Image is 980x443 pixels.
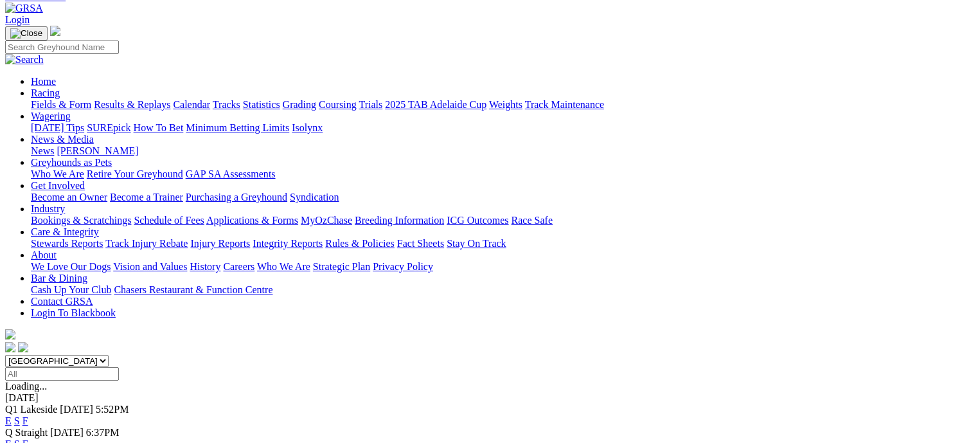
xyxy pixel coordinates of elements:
span: 5:52PM [96,404,129,415]
span: [DATE] [60,404,93,415]
img: Search [5,54,44,66]
a: How To Bet [134,122,184,133]
span: [DATE] [50,427,84,438]
a: Injury Reports [190,238,250,249]
a: Industry [31,203,65,214]
a: S [14,415,20,426]
a: Stewards Reports [31,238,103,249]
div: Wagering [31,122,975,134]
a: Fact Sheets [397,238,444,249]
div: About [31,261,975,273]
a: Login [5,14,30,25]
a: Racing [31,87,60,98]
a: Bar & Dining [31,273,87,284]
a: ICG Outcomes [447,215,508,226]
a: Careers [223,261,254,272]
div: News & Media [31,145,975,157]
a: GAP SA Assessments [186,168,276,179]
a: Cash Up Your Club [31,284,111,295]
a: Breeding Information [355,215,444,226]
input: Search [5,41,119,54]
a: Who We Are [257,261,310,272]
a: [DATE] Tips [31,122,84,133]
a: Login To Blackbook [31,307,116,318]
div: Racing [31,99,975,111]
a: Care & Integrity [31,226,99,237]
a: Become a Trainer [110,192,183,203]
a: Vision and Values [113,261,187,272]
div: Bar & Dining [31,284,975,296]
a: Retire Your Greyhound [87,168,183,179]
span: 6:37PM [86,427,120,438]
div: [DATE] [5,392,975,404]
a: Become an Owner [31,192,107,203]
a: Strategic Plan [313,261,370,272]
a: Weights [489,99,522,110]
a: Tracks [213,99,240,110]
a: Statistics [243,99,280,110]
button: Toggle navigation [5,26,48,41]
a: Minimum Betting Limits [186,122,289,133]
a: SUREpick [87,122,130,133]
a: Chasers Restaurant & Function Centre [114,284,272,295]
a: MyOzChase [301,215,352,226]
a: Race Safe [511,215,552,226]
a: Track Injury Rebate [105,238,188,249]
a: Results & Replays [94,99,170,110]
img: Close [10,28,42,39]
a: Coursing [319,99,357,110]
a: Grading [283,99,316,110]
a: Bookings & Scratchings [31,215,131,226]
a: Trials [359,99,382,110]
a: Isolynx [292,122,323,133]
a: Privacy Policy [373,261,433,272]
div: Get Involved [31,192,975,203]
a: 2025 TAB Adelaide Cup [385,99,486,110]
a: Integrity Reports [253,238,323,249]
a: News [31,145,54,156]
a: Purchasing a Greyhound [186,192,287,203]
img: logo-grsa-white.png [5,329,15,339]
a: Syndication [290,192,339,203]
a: Track Maintenance [525,99,604,110]
a: Fields & Form [31,99,91,110]
a: News & Media [31,134,94,145]
span: Q1 Lakeside [5,404,57,415]
input: Select date [5,367,119,381]
a: Contact GRSA [31,296,93,307]
a: Greyhounds as Pets [31,157,112,168]
a: We Love Our Dogs [31,261,111,272]
div: Industry [31,215,975,226]
a: Get Involved [31,180,85,191]
a: Home [31,76,56,87]
img: twitter.svg [18,342,28,352]
span: Q Straight [5,427,48,438]
a: Wagering [31,111,71,122]
a: F [22,415,28,426]
a: Who We Are [31,168,84,179]
span: Loading... [5,381,47,392]
a: Applications & Forms [206,215,298,226]
a: History [190,261,220,272]
a: Rules & Policies [325,238,395,249]
img: logo-grsa-white.png [50,26,60,36]
a: Calendar [173,99,210,110]
a: [PERSON_NAME] [57,145,138,156]
a: Schedule of Fees [134,215,204,226]
div: Greyhounds as Pets [31,168,975,180]
a: About [31,249,57,260]
a: E [5,415,12,426]
img: GRSA [5,3,43,14]
div: Care & Integrity [31,238,975,249]
img: facebook.svg [5,342,15,352]
a: Stay On Track [447,238,506,249]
